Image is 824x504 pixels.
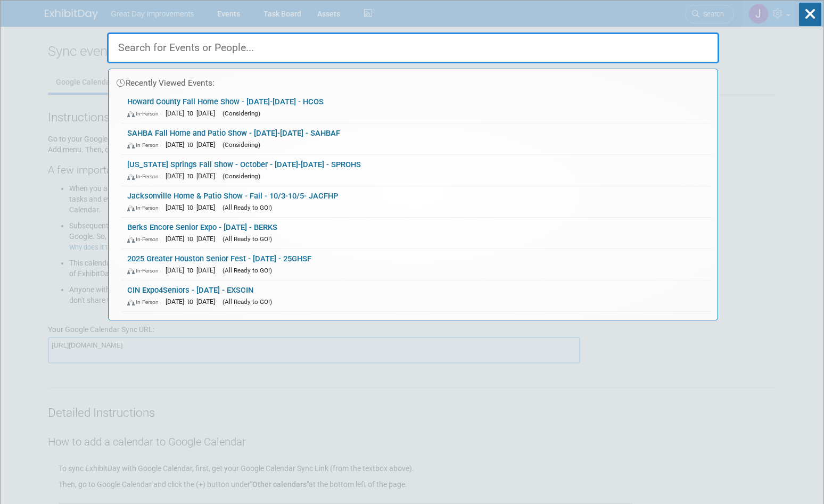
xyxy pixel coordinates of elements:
[127,110,163,117] span: In-Person
[223,141,260,148] span: (Considering)
[122,155,712,186] a: [US_STATE] Springs Fall Show - October - [DATE]-[DATE] - SPROHS In-Person [DATE] to [DATE] (Consi...
[122,92,712,123] a: Howard County Fall Home Show - [DATE]-[DATE] - HCOS In-Person [DATE] to [DATE] (Considering)
[223,204,272,211] span: (All Ready to GO!)
[166,298,220,305] span: [DATE] to [DATE]
[127,236,163,243] span: In-Person
[127,267,163,274] span: In-Person
[122,249,712,280] a: 2025 Greater Houston Senior Fest - [DATE] - 25GHSF In-Person [DATE] to [DATE] (All Ready to GO!)
[223,172,260,180] span: (Considering)
[114,69,712,92] div: Recently Viewed Events:
[122,123,712,154] a: SAHBA Fall Home and Patio Show - [DATE]-[DATE] - SAHBAF In-Person [DATE] to [DATE] (Considering)
[223,298,272,305] span: (All Ready to GO!)
[166,235,220,243] span: [DATE] to [DATE]
[127,142,163,148] span: In-Person
[127,204,163,211] span: In-Person
[223,235,272,243] span: (All Ready to GO!)
[166,172,220,180] span: [DATE] to [DATE]
[166,266,220,274] span: [DATE] to [DATE]
[122,218,712,249] a: Berks Encore Senior Expo - [DATE] - BERKS In-Person [DATE] to [DATE] (All Ready to GO!)
[122,280,712,311] a: CIN Expo4Seniors - [DATE] - EXSCIN In-Person [DATE] to [DATE] (All Ready to GO!)
[127,299,163,305] span: In-Person
[166,141,220,148] span: [DATE] to [DATE]
[127,173,163,180] span: In-Person
[223,267,272,274] span: (All Ready to GO!)
[166,203,220,211] span: [DATE] to [DATE]
[166,109,220,117] span: [DATE] to [DATE]
[107,32,719,63] input: Search for Events or People...
[223,110,260,117] span: (Considering)
[122,186,712,217] a: Jacksonville Home & Patio Show - Fall - 10/3-10/5- JACFHP In-Person [DATE] to [DATE] (All Ready t...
